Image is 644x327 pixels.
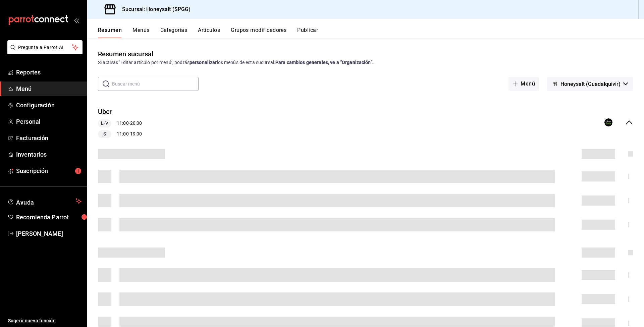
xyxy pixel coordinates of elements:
[98,49,153,59] div: Resumen sucursal
[74,17,79,23] button: open_drawer_menu
[101,130,109,138] span: S
[16,213,82,222] span: Recomienda Parrot
[16,68,82,77] span: Reportes
[98,59,633,66] div: Si activas ‘Editar artículo por menú’, podrás los menús de esta sucursal.
[190,60,217,65] strong: personalizar
[508,77,539,91] button: Menú
[560,81,621,87] span: Honeysalt (Guadalquivir)
[8,317,82,324] span: Sugerir nueva función
[16,150,82,159] span: Inventarios
[112,77,199,91] input: Buscar menú
[98,119,142,127] div: 11:00 - 20:00
[297,27,318,38] button: Publicar
[87,102,644,144] div: collapse-menu-row
[98,120,111,127] span: L-V
[198,27,220,38] button: Artículos
[98,107,112,117] button: Uber
[16,166,82,175] span: Suscripción
[98,27,644,38] div: navigation tabs
[16,117,82,126] span: Personal
[16,197,73,205] span: Ayuda
[547,77,633,91] button: Honeysalt (Guadalquivir)
[132,27,149,38] button: Menús
[160,27,187,38] button: Categorías
[16,84,82,93] span: Menú
[117,5,191,13] h3: Sucursal: Honeysalt (SPGG)
[98,27,122,38] button: Resumen
[7,40,83,54] button: Pregunta a Parrot AI
[16,229,82,238] span: [PERSON_NAME]
[18,44,72,51] span: Pregunta a Parrot AI
[5,49,83,56] a: Pregunta a Parrot AI
[16,133,82,143] span: Facturación
[231,27,286,38] button: Grupos modificadores
[16,101,82,110] span: Configuración
[98,130,142,138] div: 11:00 - 19:00
[275,60,374,65] strong: Para cambios generales, ve a “Organización”.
